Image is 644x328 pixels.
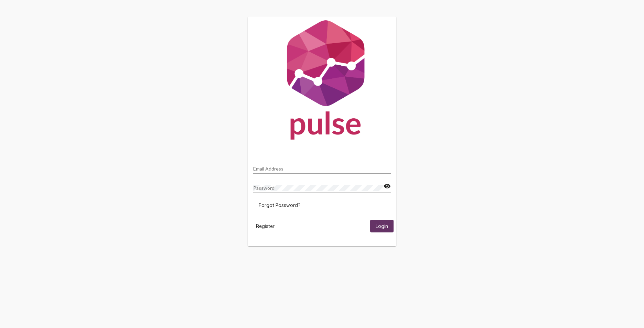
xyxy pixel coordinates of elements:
mat-icon: visibility [384,182,391,190]
button: Forgot Password? [253,199,306,211]
span: Forgot Password? [259,202,300,208]
button: Register [250,220,280,232]
img: Pulse For Good Logo [248,17,396,146]
button: Login [370,220,394,232]
span: Register [256,223,275,229]
span: Login [376,223,388,229]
